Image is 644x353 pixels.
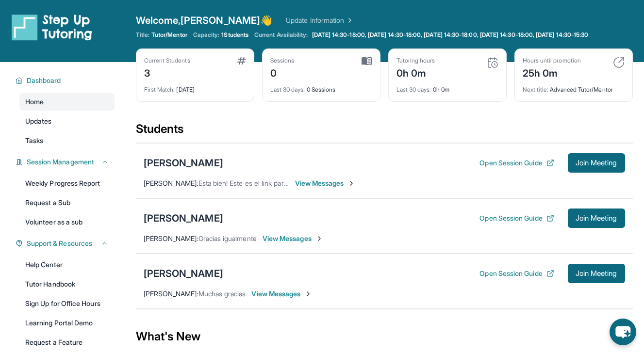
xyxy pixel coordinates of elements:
[25,116,52,126] span: Updates
[144,156,223,170] div: [PERSON_NAME]
[12,14,92,41] img: logo
[27,76,61,85] span: Dashboard
[27,157,94,167] span: Session Management
[19,334,115,351] a: Request a Feature
[286,16,354,25] a: Update Information
[198,234,257,242] span: Gracias igualmente
[144,57,190,64] div: Current Students
[254,31,308,39] span: Current Availability:
[221,31,248,39] span: 1 Students
[19,256,115,273] a: Help Center
[151,31,187,39] span: Tutor/Mentor
[198,179,418,187] span: Esta bien! Este es el link para unirse a la session [URL][DOMAIN_NAME]
[144,86,175,93] span: First Match :
[23,239,109,248] button: Support & Resources
[193,31,220,39] span: Capacity:
[25,97,44,107] span: Home
[610,319,636,345] button: chat-button
[576,215,617,221] span: Join Meeting
[576,160,617,166] span: Join Meeting
[295,178,356,188] span: View Messages
[19,175,115,192] a: Weekly Progress Report
[312,31,589,39] span: [DATE] 14:30-18:00, [DATE] 14:30-18:00, [DATE] 14:30-18:00, [DATE] 14:30-18:00, [DATE] 14:30-15:30
[270,64,295,80] div: 0
[19,314,115,332] a: Learning Portal Demo
[613,57,625,68] img: card
[136,31,149,39] span: Title:
[19,275,115,293] a: Tutor Handbook
[136,14,273,27] span: Welcome, [PERSON_NAME] 👋
[23,157,109,167] button: Session Management
[347,179,355,187] img: Chevron-Right
[479,158,554,168] button: Open Session Guide
[25,136,43,145] span: Tasks
[144,234,198,242] span: [PERSON_NAME] :
[19,132,115,149] a: Tasks
[23,76,109,85] button: Dashboard
[136,121,633,143] div: Students
[144,211,223,225] div: [PERSON_NAME]
[251,289,312,299] span: View Messages
[568,264,625,283] button: Join Meeting
[523,57,581,64] div: Hours until promotion
[523,80,625,94] div: Advanced Tutor/Mentor
[19,194,115,211] a: Request a Sub
[344,16,354,25] img: Chevron Right
[198,289,246,298] span: Muchas gracias
[396,80,498,94] div: 0h 0m
[144,289,198,298] span: [PERSON_NAME] :
[576,271,617,276] span: Join Meeting
[144,64,190,80] div: 3
[144,267,223,280] div: [PERSON_NAME]
[310,31,591,39] a: [DATE] 14:30-18:00, [DATE] 14:30-18:00, [DATE] 14:30-18:00, [DATE] 14:30-18:00, [DATE] 14:30-15:30
[568,153,625,173] button: Join Meeting
[19,295,115,312] a: Sign Up for Office Hours
[396,86,431,93] span: Last 30 days :
[19,93,115,111] a: Home
[315,235,323,242] img: Chevron-Right
[270,57,295,64] div: Sessions
[396,64,435,80] div: 0h 0m
[304,290,312,298] img: Chevron-Right
[19,213,115,231] a: Volunteer as a sub
[270,80,372,94] div: 0 Sessions
[19,112,115,130] a: Updates
[144,80,246,94] div: [DATE]
[523,86,549,93] span: Next title :
[568,209,625,228] button: Join Meeting
[263,234,323,243] span: View Messages
[479,213,554,223] button: Open Session Guide
[479,269,554,278] button: Open Session Guide
[237,57,246,64] img: card
[396,57,435,64] div: Tutoring hours
[487,57,498,68] img: card
[270,86,305,93] span: Last 30 days :
[27,239,92,248] span: Support & Resources
[523,64,581,80] div: 25h 0m
[362,57,372,65] img: card
[144,179,198,187] span: [PERSON_NAME] :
